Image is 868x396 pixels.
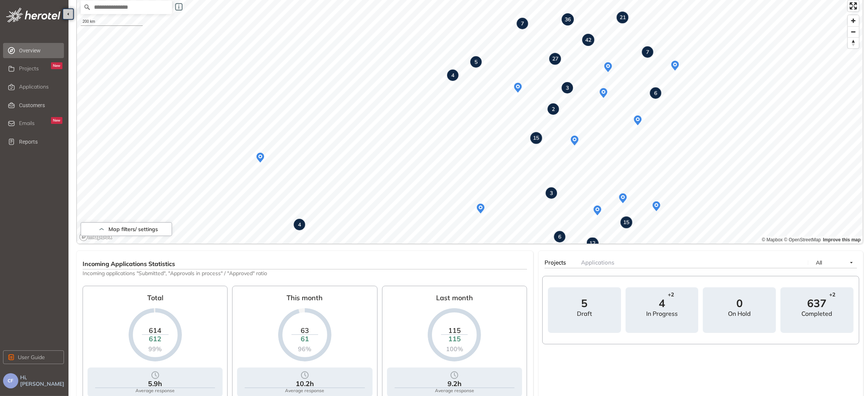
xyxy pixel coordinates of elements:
div: Map marker [470,56,482,68]
div: Map marker [447,70,459,81]
div: New [51,62,62,69]
div: Map marker [562,82,573,93]
div: Map marker [546,187,557,199]
div: Map marker [616,192,630,205]
div: draft [577,310,592,317]
span: CF [8,378,14,383]
span: Overview [19,43,62,58]
div: Last month [436,291,473,308]
strong: 36 [565,16,571,23]
div: Map marker [587,238,599,249]
div: Map marker [650,200,663,213]
div: 100% [441,345,468,352]
span: 637 [807,298,827,309]
div: Map marker [530,132,542,144]
button: Zoom in [848,15,859,26]
div: Map marker [582,34,594,46]
span: Reports [19,134,62,149]
strong: 4 [298,221,301,228]
a: Mapbox [762,237,783,242]
strong: 27 [552,55,558,62]
a: Mapbox logo [79,233,113,241]
div: 5.9h [148,380,162,388]
div: Map marker [650,87,661,99]
span: Incoming Applications Statistics [83,260,175,268]
span: Incoming applications "Submitted", "Approvals in process" / "Approved" ratio [83,269,527,277]
strong: 12 [589,240,596,247]
div: Map marker [668,59,682,73]
div: Completed [802,310,833,317]
button: Reset bearing to north [848,37,859,48]
div: Map marker [548,103,559,115]
strong: 7 [646,49,649,55]
div: Map marker [253,151,267,165]
strong: 3 [550,190,553,196]
div: 61 [291,335,318,343]
div: 63 [291,326,318,334]
div: Average response [135,388,175,393]
div: 10.2h [296,380,314,388]
div: This month [287,291,323,308]
strong: 15 [533,135,539,141]
div: On hold [728,310,751,317]
div: Map marker [554,231,565,242]
span: +2 [830,291,836,298]
span: 4 [659,298,665,309]
strong: 7 [521,20,524,27]
div: 612 [142,335,169,343]
span: 0 [736,298,743,309]
button: Zoom out [848,26,859,37]
span: Emails [19,120,35,127]
div: In progress [646,310,678,317]
div: 96% [291,345,318,352]
div: Map marker [591,204,604,217]
div: Map marker [294,219,305,230]
span: +2 [668,291,674,298]
button: User Guide [3,350,64,364]
div: 115 [441,326,468,334]
div: Map marker [517,18,528,29]
div: Map marker [474,202,487,215]
span: User Guide [18,353,45,361]
button: Map filters/ settings [81,222,172,236]
div: Map marker [549,53,561,65]
span: Customers [19,98,62,113]
span: Applications [19,84,49,90]
div: 115 [441,335,468,343]
div: 614 [142,326,169,334]
span: Map filters/ settings [108,226,158,233]
strong: 5 [475,59,478,65]
div: Map marker [616,12,628,24]
div: Map marker [642,46,653,58]
div: 99% [142,345,169,352]
div: Map marker [511,81,525,95]
button: Enter fullscreen [848,0,859,11]
img: logo [6,8,61,22]
div: Average response [435,388,474,393]
div: Map marker [562,13,574,25]
strong: 3 [566,84,569,91]
strong: 2 [552,106,555,112]
button: CF [3,373,18,388]
span: Hi, [PERSON_NAME] [20,374,65,387]
span: 5 [581,298,588,309]
div: Map marker [631,114,645,127]
div: Average response [285,388,324,393]
strong: 4 [451,72,454,79]
span: Applications [581,259,614,266]
a: OpenStreetMap [784,237,821,242]
div: 200 km [81,18,143,26]
a: Improve this map [823,237,861,242]
div: Total [147,291,163,308]
div: Map marker [568,134,581,147]
div: Map marker [597,86,610,100]
span: Projects [19,65,39,72]
strong: 42 [585,36,591,43]
span: Projects [545,259,566,266]
span: All [816,259,822,266]
strong: 21 [620,14,626,21]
